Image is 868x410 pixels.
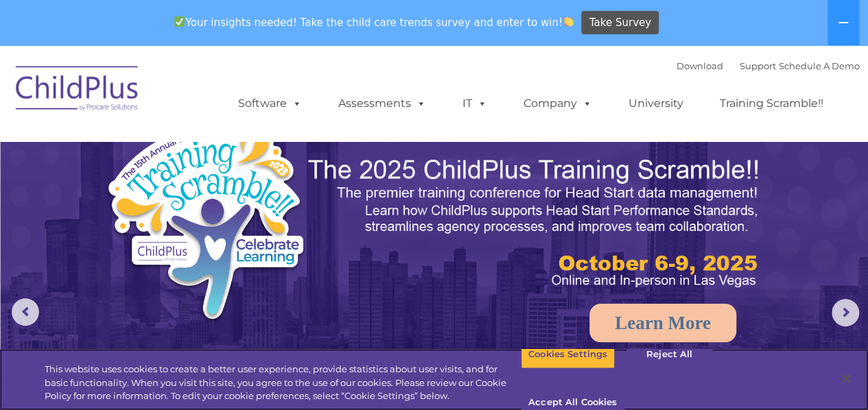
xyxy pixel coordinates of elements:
[706,90,837,117] a: Training Scramble!!
[740,60,776,71] a: Support
[191,91,233,101] span: Last name
[521,340,615,369] button: Cookies Settings
[510,90,606,117] a: Company
[677,60,860,71] font: |
[191,147,249,157] span: Phone number
[325,90,440,117] a: Assessments
[589,304,736,342] a: Learn More
[615,90,697,117] a: University
[169,9,580,36] span: Your insights needed! Take the child care trends survey and enter to win!
[563,16,574,27] img: 👏
[449,90,501,117] a: IT
[9,56,146,125] img: ChildPlus by Procare Solutions
[626,340,712,369] button: Reject All
[779,60,860,71] a: Schedule A Demo
[831,363,861,394] button: Close
[45,363,521,403] div: This website uses cookies to create a better user experience, provide statistics about user visit...
[224,90,316,117] a: Software
[174,16,185,27] img: ✅
[677,60,723,71] a: Download
[581,11,659,35] a: Take Survey
[589,11,651,35] span: Take Survey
